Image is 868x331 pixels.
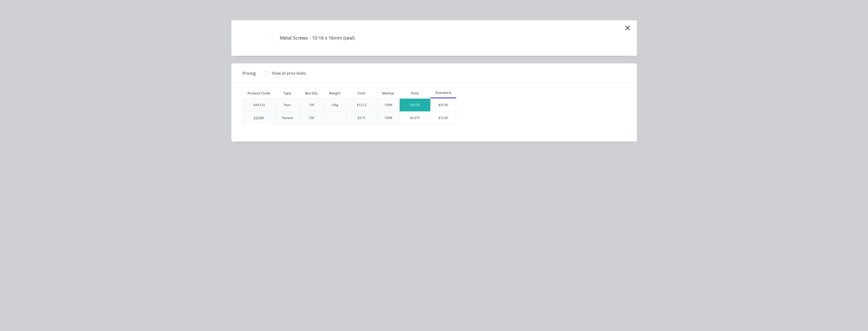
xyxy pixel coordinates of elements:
[244,87,274,100] div: Product Code
[400,112,430,124] div: $9.275
[377,88,399,98] div: Markup
[331,103,338,107] div: 10kg
[272,71,306,76] div: Show all price levels
[358,116,365,120] div: $3.71
[279,87,295,100] div: Type
[325,87,345,100] div: Weight
[357,103,366,107] div: $12.12
[243,70,256,76] span: Pricing
[284,103,291,107] div: Plain
[431,112,456,124] div: $12.00
[384,103,392,107] div: 150%
[399,88,430,98] div: Price
[239,25,264,51] img: Metal Screws - 10-16 x 16mm (seal)
[430,91,456,95] div: Standard
[309,103,314,107] div: 100
[253,103,265,107] div: AAA123
[400,99,430,111] div: $30.30
[384,116,392,120] div: 150%
[282,116,293,120] div: Painted
[301,87,322,100] div: Box Qty
[254,116,264,120] div: ZZZ987
[346,88,377,98] div: Cost
[309,116,314,120] div: 100
[272,33,362,43] h4: Metal Screws - 10-16 x 16mm (seal)
[431,99,456,111] div: $35.00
